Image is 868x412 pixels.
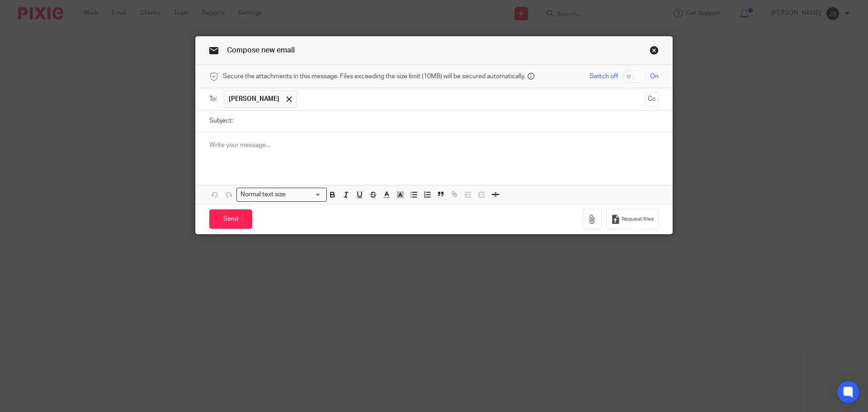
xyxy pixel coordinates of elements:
span: [PERSON_NAME] [229,95,279,104]
span: Request files [622,216,654,223]
input: Search for option [289,190,321,199]
span: Switch off [590,72,618,81]
label: Subject: [209,116,233,125]
div: Search for option [236,188,327,202]
span: Secure the attachments in this message. Files exceeding the size limit (10MB) will be secured aut... [223,72,525,81]
button: Cc [645,93,659,106]
button: Request files [606,209,659,229]
label: To: [209,95,219,104]
a: Close this dialog window [650,46,659,58]
span: Normal text size [239,190,288,199]
span: On [650,72,659,81]
input: Send [209,209,252,229]
span: Compose new email [227,47,295,54]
